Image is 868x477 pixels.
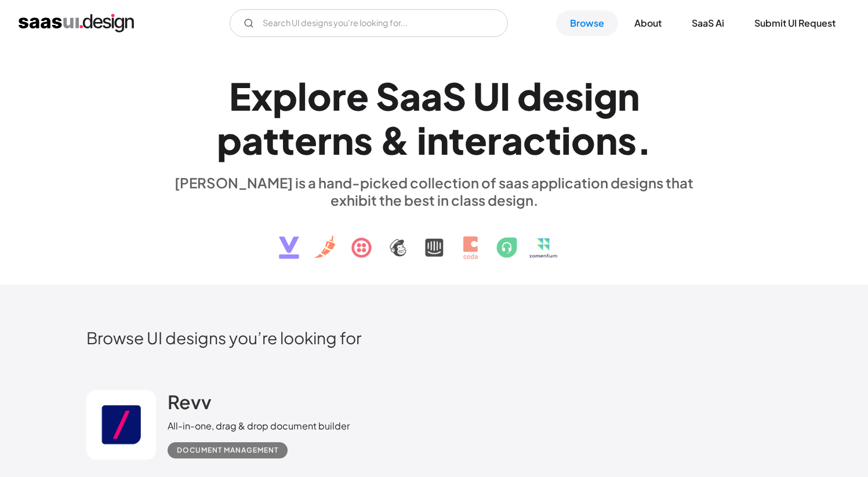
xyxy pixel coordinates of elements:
div: o [571,118,595,162]
a: About [620,10,675,36]
div: e [464,118,487,162]
div: All-in-one, drag & drop document builder [168,419,350,433]
a: Revv [168,390,212,419]
a: SaaS Ai [678,10,738,36]
a: home [19,14,134,32]
div: S [376,74,400,118]
div: e [346,74,369,118]
div: U [473,74,500,118]
img: text, icon, saas logo [259,209,610,269]
div: r [487,118,502,162]
div: a [242,118,263,162]
div: t [546,118,561,162]
div: r [332,74,346,118]
div: x [251,74,273,118]
div: n [427,118,449,162]
div: a [502,118,523,162]
h2: Revv [168,390,212,413]
div: . [637,118,652,162]
div: S [442,74,466,118]
div: E [229,74,251,118]
div: r [317,118,332,162]
input: Search UI designs you're looking for... [230,9,508,37]
div: & [380,118,410,162]
form: Email Form [230,9,508,37]
a: Browse [556,10,618,36]
h1: Explore SaaS UI design patterns & interactions. [168,74,701,163]
div: s [565,74,584,118]
div: i [561,118,571,162]
h2: Browse UI designs you’re looking for [86,327,782,348]
div: a [400,74,421,118]
div: p [273,74,297,118]
div: Document Management [177,443,278,457]
div: t [279,118,295,162]
div: c [523,118,546,162]
div: n [595,118,618,162]
div: l [297,74,307,118]
div: d [517,74,542,118]
div: a [421,74,442,118]
div: p [217,118,242,162]
div: s [354,118,373,162]
div: o [307,74,332,118]
div: I [500,74,510,118]
div: t [263,118,279,162]
div: [PERSON_NAME] is a hand-picked collection of saas application designs that exhibit the best in cl... [168,174,701,209]
div: e [295,118,317,162]
div: n [618,74,640,118]
div: i [417,118,427,162]
div: s [618,118,637,162]
div: n [332,118,354,162]
div: e [542,74,565,118]
div: t [449,118,464,162]
a: Submit UI Request [740,10,849,36]
div: g [594,74,618,118]
div: i [584,74,594,118]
